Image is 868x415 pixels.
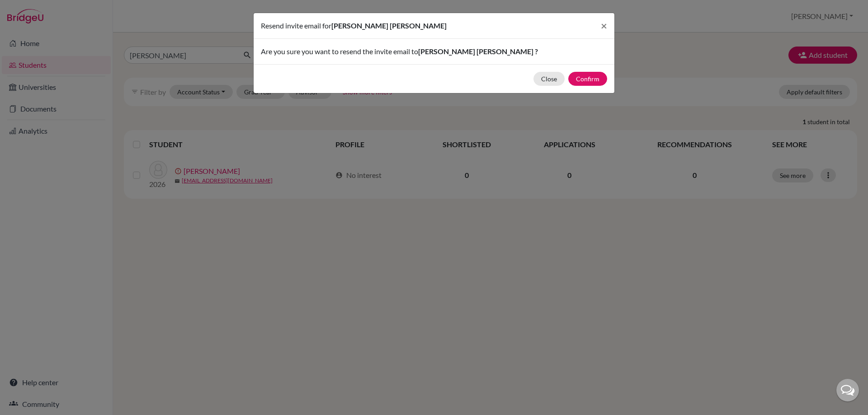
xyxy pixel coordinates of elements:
p: Are you sure you want to resend the invite email to [261,46,607,57]
button: Close [594,13,614,38]
span: [PERSON_NAME] [PERSON_NAME] ? [418,47,538,56]
span: Help [20,6,39,14]
button: Confirm [568,72,607,86]
span: [PERSON_NAME] [PERSON_NAME] [331,21,447,30]
span: × [601,19,607,32]
span: Resend invite email for [261,21,331,30]
button: Close [533,72,565,86]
